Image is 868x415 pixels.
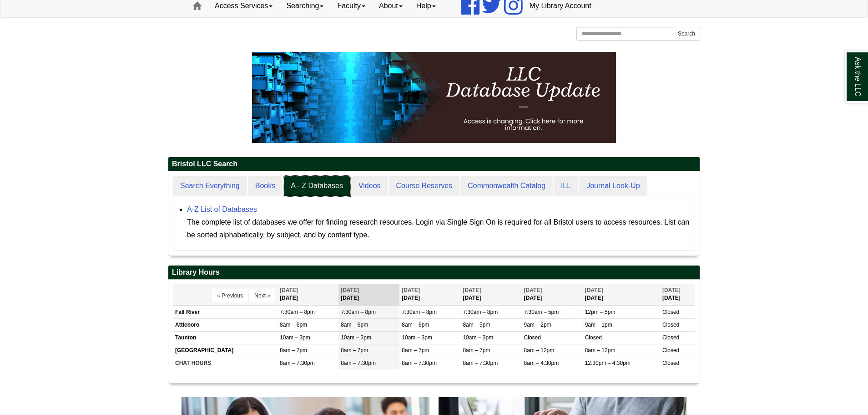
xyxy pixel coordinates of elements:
span: 8am – 7pm [341,347,368,354]
a: A-Z List of Databases [187,205,257,213]
span: [DATE] [402,287,420,293]
span: [DATE] [341,287,359,293]
th: [DATE] [583,284,660,305]
span: 8am – 7:30pm [463,360,498,366]
span: 8am – 6pm [402,322,429,328]
span: Closed [524,334,541,341]
span: Closed [662,322,679,328]
span: [DATE] [463,287,481,293]
span: 7:30am – 8pm [463,309,498,315]
span: [DATE] [524,287,542,293]
span: 8am – 7pm [463,347,490,354]
span: 7:30am – 8pm [341,309,376,315]
td: Attleboro [173,318,278,331]
span: 8am – 7:30pm [280,360,315,366]
img: HTML tutorial [252,52,616,143]
span: 8am – 7pm [402,347,429,354]
th: [DATE] [278,284,338,305]
span: 12:30pm – 4:30pm [585,360,631,366]
a: Journal Look-Up [579,176,647,196]
th: [DATE] [399,284,460,305]
span: [DATE] [585,287,603,293]
a: Course Reserves [389,176,460,196]
span: 7:30am – 5pm [524,309,559,315]
a: A - Z Databases [283,176,350,196]
span: 10am – 3pm [463,334,493,341]
span: 10am – 3pm [341,334,371,341]
span: 9am – 2pm [524,322,551,328]
th: [DATE] [660,284,695,305]
span: Closed [585,334,602,341]
a: Books [248,176,283,196]
button: Search [673,27,700,41]
span: 7:30am – 8pm [280,309,315,315]
span: Closed [662,347,679,354]
a: Videos [351,176,388,196]
a: Search Everything [173,176,247,196]
span: 8am – 7:30pm [341,360,376,366]
span: 8am – 6pm [280,322,307,328]
span: [DATE] [280,287,298,293]
span: Closed [662,360,679,366]
span: 10am – 3pm [402,334,432,341]
span: Closed [662,309,679,315]
span: Closed [662,334,679,341]
span: 8am – 7:30pm [402,360,437,366]
button: « Previous [212,289,248,302]
td: [GEOGRAPHIC_DATA] [173,344,278,357]
th: [DATE] [522,284,583,305]
th: [DATE] [338,284,399,305]
span: 8am – 12pm [585,347,616,354]
td: CHAT HOURS [173,357,278,370]
span: 8am – 12pm [524,347,555,354]
td: Fall River [173,306,278,318]
span: 8am – 7pm [280,347,307,354]
a: Commonwealth Catalog [460,176,553,196]
span: 8am – 6pm [341,322,368,328]
a: ILL [554,176,578,196]
button: Next » [249,289,275,302]
div: The complete list of databases we offer for finding research resources. Login via Single Sign On ... [187,216,690,241]
span: 12pm – 5pm [585,309,616,315]
span: 8am – 4:30pm [524,360,559,366]
h2: Bristol LLC Search [168,157,700,171]
span: 7:30am – 8pm [402,309,437,315]
span: [DATE] [662,287,681,293]
span: 9am – 1pm [585,322,612,328]
td: Taunton [173,331,278,344]
span: 10am – 3pm [280,334,310,341]
span: 8am – 5pm [463,322,490,328]
th: [DATE] [460,284,521,305]
h2: Library Hours [168,266,700,280]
